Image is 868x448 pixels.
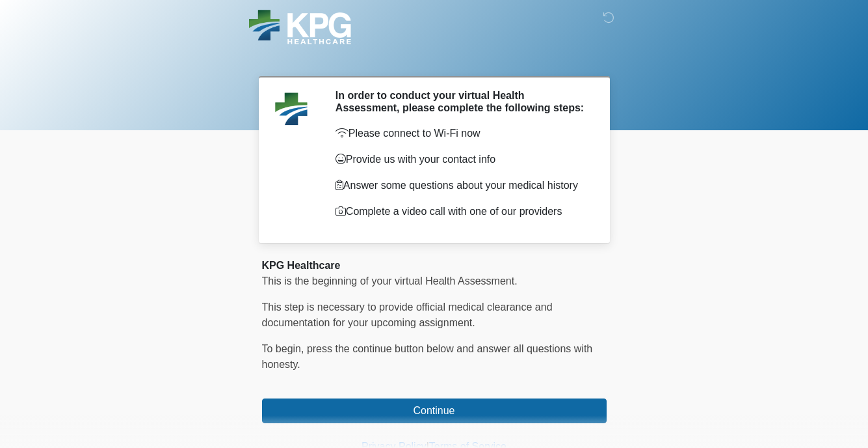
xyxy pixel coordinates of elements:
p: Provide us with your contact info [335,152,587,167]
span: To begin, ﻿﻿﻿﻿﻿﻿﻿﻿﻿﻿﻿﻿﻿﻿﻿﻿﻿press the continue button below and answer all questions with honesty. [262,343,593,370]
span: This step is necessary to provide official medical clearance and documentation for your upcoming ... [262,301,553,328]
p: Answer some questions about your medical history [335,178,587,193]
button: Continue [262,399,607,423]
h2: In order to conduct your virtual Health Assessment, please complete the following steps: [335,89,587,114]
div: KPG Healthcare [262,258,607,273]
img: KPG Healthcare Logo [249,10,351,44]
p: Complete a video call with one of our providers [335,204,587,219]
p: Please connect to Wi-Fi now [335,126,587,141]
img: Agent Avatar [272,89,311,128]
span: This is the beginning of your virtual Health Assessment. [262,275,518,287]
h1: ‎ ‎ ‎ [252,47,616,71]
